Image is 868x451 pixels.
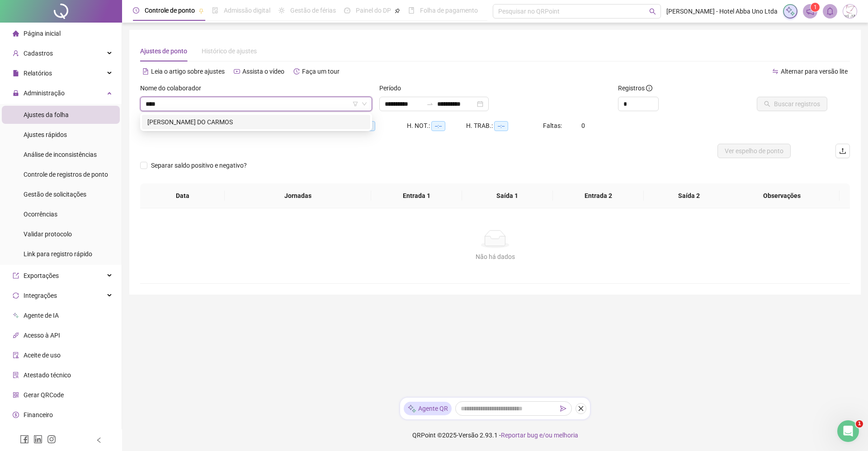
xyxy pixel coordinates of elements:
[142,68,149,75] span: file-text
[404,402,452,415] div: Agente QR
[13,50,19,56] span: user-add
[140,183,225,208] th: Data
[202,47,257,55] span: Histórico de ajustes
[362,101,367,107] span: down
[717,144,791,158] button: Ver espelho de ponto
[24,70,52,77] span: Relatórios
[13,332,19,338] span: api
[24,111,69,118] span: Ajustes da folha
[649,8,656,15] span: search
[13,272,19,279] span: export
[426,100,434,108] span: swap-right
[13,30,19,37] span: home
[462,183,553,208] th: Saída 1
[781,68,848,75] span: Alternar para versão lite
[151,252,839,262] div: Não há dados
[420,7,478,14] span: Folha de pagamento
[302,68,340,75] span: Faça um tour
[24,211,57,218] span: Ocorrências
[666,6,778,16] span: [PERSON_NAME] - Hotel Abba Uno Ltda
[826,7,834,15] span: bell
[466,121,543,131] div: H. TRAB.:
[843,5,857,18] img: 36294
[133,7,139,14] span: clock-circle
[644,183,735,208] th: Saída 2
[494,121,508,131] span: --:--
[814,4,817,10] span: 1
[543,122,563,129] span: Faltas:
[379,83,407,93] label: Período
[353,101,358,107] span: filter
[407,404,416,413] img: sparkle-icon.fc2bf0ac1784a2077858766a79e2daf3.svg
[407,121,466,131] div: H. NOT.:
[24,89,65,97] span: Administração
[24,151,97,158] span: Análise de inconsistências
[33,435,42,444] span: linkedin
[142,115,370,129] div: DANIEL MAGNO DO CARMOS
[24,332,60,339] span: Acesso à API
[140,83,207,93] label: Nome do colaborador
[581,122,585,129] span: 0
[426,100,434,108] span: to
[24,411,53,418] span: Financeiro
[806,7,814,15] span: notification
[646,85,652,91] span: info-circle
[290,7,336,14] span: Gestão de férias
[24,171,108,178] span: Controle de registros de ponto
[348,121,407,131] div: HE 3:
[13,412,19,418] span: dollar
[147,117,365,127] div: [PERSON_NAME] DO CARMOS
[13,70,19,76] span: file
[839,147,846,155] span: upload
[757,97,827,111] button: Buscar registros
[242,68,284,75] span: Assista o vídeo
[13,352,19,358] span: audit
[24,371,71,379] span: Atestado técnico
[856,420,863,428] span: 1
[224,7,270,14] span: Admissão digital
[96,437,102,443] span: left
[147,160,250,170] span: Separar saldo positivo e negativo?
[731,191,832,201] span: Observações
[560,405,566,412] span: send
[13,372,19,378] span: solution
[198,8,204,14] span: pushpin
[724,183,840,208] th: Observações
[24,272,59,279] span: Exportações
[24,292,57,299] span: Integrações
[553,183,644,208] th: Entrada 2
[24,191,86,198] span: Gestão de solicitações
[145,7,195,14] span: Controle de ponto
[772,68,778,75] span: swap
[24,312,59,319] span: Agente de IA
[24,50,53,57] span: Cadastros
[20,435,29,444] span: facebook
[212,7,218,14] span: file-done
[344,7,350,14] span: dashboard
[225,183,371,208] th: Jornadas
[24,131,67,138] span: Ajustes rápidos
[24,352,61,359] span: Aceite de uso
[47,435,56,444] span: instagram
[431,121,445,131] span: --:--
[13,90,19,96] span: lock
[501,432,578,439] span: Reportar bug e/ou melhoria
[811,3,820,12] sup: 1
[13,292,19,299] span: sync
[408,7,415,14] span: book
[785,6,795,16] img: sparkle-icon.fc2bf0ac1784a2077858766a79e2daf3.svg
[140,47,187,55] span: Ajustes de ponto
[151,68,225,75] span: Leia o artigo sobre ajustes
[278,7,285,14] span: sun
[24,250,92,258] span: Link para registro rápido
[24,391,64,399] span: Gerar QRCode
[458,432,478,439] span: Versão
[24,30,61,37] span: Página inicial
[395,8,400,14] span: pushpin
[24,230,72,238] span: Validar protocolo
[356,7,391,14] span: Painel do DP
[618,83,652,93] span: Registros
[13,392,19,398] span: qrcode
[371,183,462,208] th: Entrada 1
[293,68,300,75] span: history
